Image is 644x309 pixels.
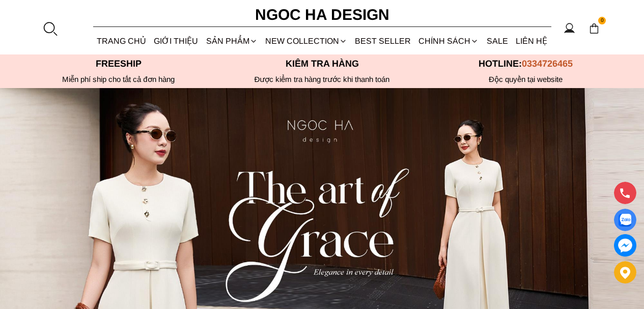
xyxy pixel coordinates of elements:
[202,27,261,54] div: SẢN PHẨM
[261,27,351,54] a: NEW COLLECTION
[512,27,551,54] a: LIÊN HỆ
[220,75,424,84] p: Được kiểm tra hàng trước khi thanh toán
[424,75,628,84] h6: Độc quyền tại website
[415,27,483,54] div: Chính sách
[246,3,399,27] a: Ngoc Ha Design
[93,27,150,54] a: TRANG CHỦ
[351,27,415,54] a: BEST SELLER
[614,209,636,231] a: Display image
[424,59,628,69] p: Hotline:
[589,23,600,34] img: img-CART-ICON-ksit0nf1
[483,27,512,54] a: SALE
[17,75,220,84] div: Miễn phí ship cho tất cả đơn hàng
[150,27,202,54] a: GIỚI THIỆU
[598,17,606,25] span: 0
[522,59,573,69] span: 0334726465
[614,234,636,257] a: messenger
[17,59,220,69] p: Freeship
[619,214,631,227] img: Display image
[286,59,359,69] font: Kiểm tra hàng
